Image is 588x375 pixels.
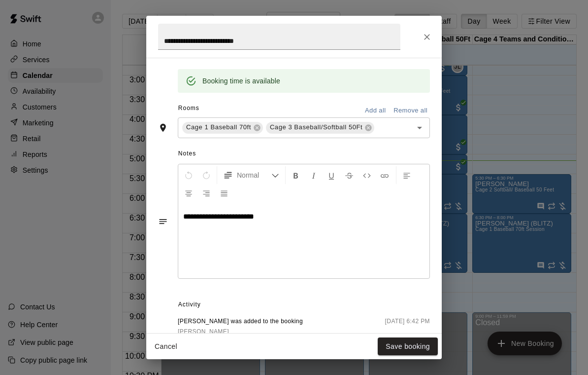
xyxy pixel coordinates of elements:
[178,297,430,313] span: Activity
[413,121,426,135] button: Open
[288,166,304,184] button: Format Bold
[182,122,255,132] span: Cage 1 Baseball 70ft
[180,166,197,184] button: Undo
[323,166,340,184] button: Format Underline
[216,184,232,202] button: Justify Align
[376,166,393,184] button: Insert Link
[359,166,375,184] button: Insert Code
[158,217,168,226] svg: Notes
[178,317,303,327] span: [PERSON_NAME] was added to the booking
[219,166,283,184] button: Formatting Options
[398,166,415,184] button: Left Align
[385,317,430,337] span: [DATE] 6:42 PM
[178,328,229,335] span: [PERSON_NAME]
[266,122,374,134] div: Cage 3 Baseball/Softball 50Ft
[158,123,168,133] svg: Rooms
[198,166,215,184] button: Redo
[150,337,182,356] button: Cancel
[418,28,436,46] button: Close
[202,72,280,90] div: Booking time is available
[391,103,430,118] button: Remove all
[178,146,430,162] span: Notes
[178,327,303,337] a: [PERSON_NAME]
[180,184,197,202] button: Center Align
[378,337,438,356] button: Save booking
[237,170,271,180] span: Normal
[341,166,358,184] button: Format Strikethrough
[182,122,263,134] div: Cage 1 Baseball 70ft
[305,166,322,184] button: Format Italics
[266,122,366,132] span: Cage 3 Baseball/Softball 50Ft
[198,184,215,202] button: Right Align
[178,105,199,112] span: Rooms
[359,103,391,118] button: Add all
